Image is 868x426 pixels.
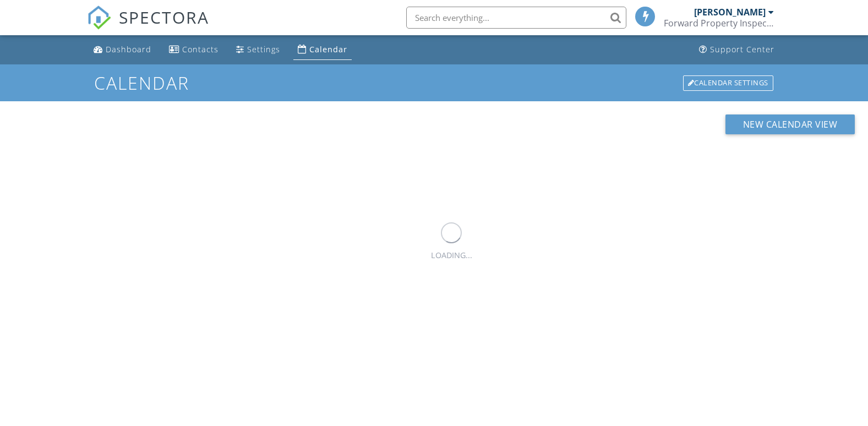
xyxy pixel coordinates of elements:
[309,44,347,54] div: Calendar
[94,73,774,92] h1: Calendar
[682,74,774,92] a: Calendar Settings
[695,40,779,60] a: Support Center
[232,40,285,60] a: Settings
[89,40,156,60] a: Dashboard
[710,44,774,54] div: Support Center
[247,44,280,54] div: Settings
[87,15,209,38] a: SPECTORA
[165,40,223,60] a: Contacts
[182,44,219,54] div: Contacts
[664,18,774,29] div: Forward Property Inspections
[406,7,626,29] input: Search everything...
[431,249,472,261] div: LOADING...
[683,75,773,91] div: Calendar Settings
[106,44,151,54] div: Dashboard
[293,40,352,60] a: Calendar
[87,6,111,30] img: The Best Home Inspection Software - Spectora
[119,6,209,29] span: SPECTORA
[725,114,855,134] button: New Calendar View
[694,7,766,18] div: [PERSON_NAME]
